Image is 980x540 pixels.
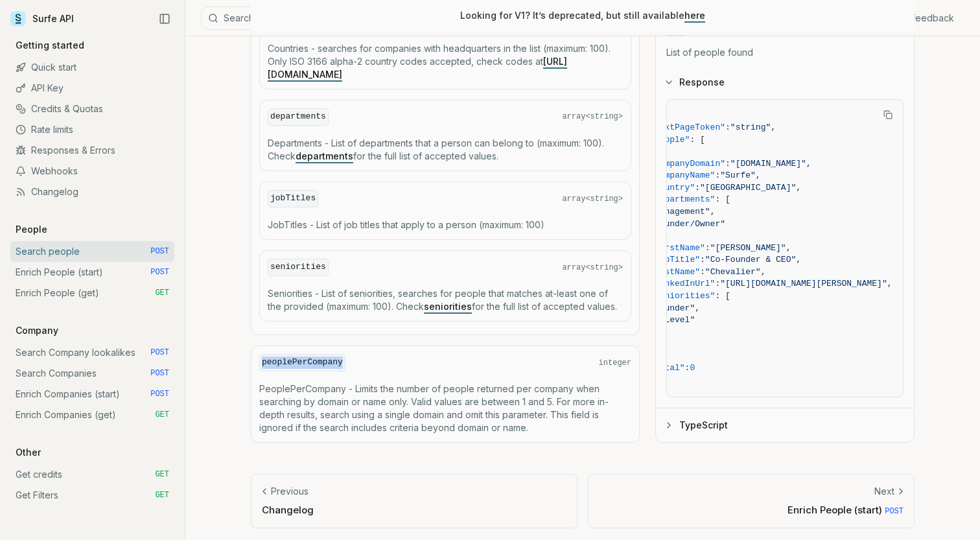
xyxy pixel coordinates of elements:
[796,183,801,193] span: ,
[695,183,700,193] span: :
[268,190,318,207] code: jobTitles
[10,283,174,303] a: Enrich People (get) GET
[10,363,174,384] a: Search Companies POST
[599,503,904,517] p: Enrich People (start)
[150,246,169,257] span: POST
[155,410,169,420] span: GET
[720,170,756,180] span: "Surfe"
[10,57,174,78] a: Quick start
[10,182,174,202] a: Changelog
[756,170,761,180] span: ,
[684,10,705,21] a: here
[10,119,174,140] a: Rate limits
[649,159,725,169] span: "companyDomain"
[720,279,887,288] span: "[URL][DOMAIN_NAME][PERSON_NAME]"
[268,259,329,276] code: seniorities
[874,485,894,498] p: Next
[771,123,776,132] span: ,
[690,363,695,373] span: 0
[649,219,725,229] span: "Founder/Owner"
[150,267,169,277] span: POST
[796,255,801,264] span: ,
[730,159,806,169] span: "[DOMAIN_NAME]"
[201,6,525,30] button: Search⌘K
[715,170,720,180] span: :
[705,243,710,253] span: :
[10,78,174,99] a: API Key
[649,363,685,373] span: "total"
[150,368,169,379] span: POST
[685,363,690,373] span: :
[268,137,623,163] p: Departments - List of departments that a person can belong to (maximum: 100). Check for the full ...
[715,194,730,204] span: : [
[155,288,169,298] span: GET
[649,303,695,312] span: "Founder"
[460,9,705,22] p: Looking for V1? It’s deprecated, but still available
[656,65,914,99] button: Response
[155,469,169,480] span: GET
[806,159,811,169] span: ,
[262,503,566,517] p: Changelog
[887,279,892,288] span: ,
[649,315,695,325] span: "C-Level"
[251,474,577,528] a: PreviousChangelog
[786,243,791,253] span: ,
[10,464,174,485] a: Get credits GET
[649,170,715,180] span: "companyName"
[725,123,730,132] span: :
[700,183,796,193] span: "[GEOGRAPHIC_DATA]"
[649,255,700,264] span: "jobTitle"
[268,218,623,231] p: JobTitles - List of job titles that apply to a person (maximum: 100)
[296,150,353,161] a: departments
[649,207,710,217] span: "Management"
[10,324,64,337] p: Company
[10,161,174,182] a: Webhooks
[10,384,174,405] a: Enrich Companies (start) POST
[10,262,174,283] a: Enrich People (start) POST
[649,291,715,301] span: "seniorities"
[259,354,345,371] code: peoplePerCompany
[761,267,766,277] span: ,
[10,342,174,363] a: Search Company lookalikes POST
[715,279,720,288] span: :
[562,112,623,122] span: array<string>
[890,12,954,25] a: Give feedback
[690,135,705,145] span: : [
[705,255,796,264] span: "Co-Founder & CEO"
[656,408,914,442] button: TypeScript
[155,9,174,29] button: Collapse Sidebar
[695,303,700,312] span: ,
[649,183,695,193] span: "country"
[10,446,46,459] p: Other
[649,243,705,253] span: "firstName"
[878,104,898,124] button: Copy Text
[10,9,74,29] a: Surfe API
[599,358,631,368] span: integer
[268,287,623,313] p: Seniorities - List of seniorities, searches for people that matches at-least one of the provided ...
[710,243,786,253] span: "[PERSON_NAME]"
[562,194,623,204] span: array<string>
[268,42,623,81] p: Countries - searches for companies with headquarters in the list (maximum: 100). Only ISO 3166 al...
[10,405,174,425] a: Enrich Companies (get) GET
[259,382,631,434] p: PeoplePerCompany - Limits the number of people returned per company when searching by domain or n...
[588,474,915,528] a: NextEnrich People (start) POST
[271,485,309,498] p: Previous
[10,39,89,52] p: Getting started
[715,291,730,301] span: : [
[150,389,169,399] span: POST
[150,347,169,358] span: POST
[725,159,730,169] span: :
[649,123,725,132] span: "nextPageToken"
[155,490,169,500] span: GET
[885,507,904,516] span: POST
[424,301,472,312] a: seniorities
[649,279,715,288] span: "linkedInUrl"
[649,194,715,204] span: "departments"
[705,267,761,277] span: "Chevalier"
[10,485,174,506] a: Get Filters GET
[700,255,705,264] span: :
[268,108,329,126] code: departments
[10,140,174,161] a: Responses & Errors
[656,99,914,408] div: Response
[10,99,174,119] a: Credits & Quotas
